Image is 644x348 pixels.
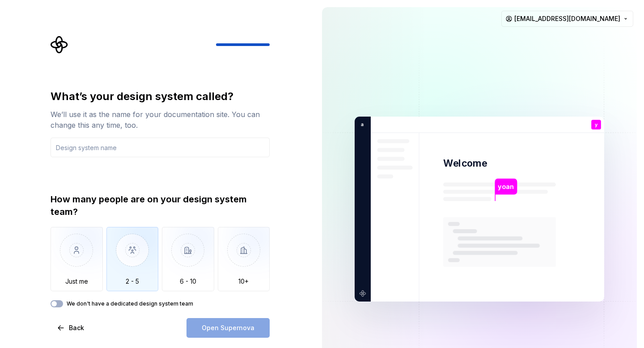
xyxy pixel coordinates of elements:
[51,89,270,104] div: What’s your design system called?
[358,121,364,129] p: a
[51,109,270,130] div: We’ll use it as the name for your documentation site. You can change this any time, too.
[67,300,193,307] label: We don't have a dedicated design system team
[443,157,487,170] p: Welcome
[595,122,597,127] p: y
[514,14,620,23] span: [EMAIL_ADDRESS][DOMAIN_NAME]
[51,138,270,157] input: Design system name
[501,11,633,27] button: [EMAIL_ADDRESS][DOMAIN_NAME]
[51,193,270,218] div: How many people are on your design system team?
[69,323,84,332] span: Back
[498,182,514,192] p: yoan
[51,36,68,54] svg: Supernova Logo
[51,318,92,338] button: Back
